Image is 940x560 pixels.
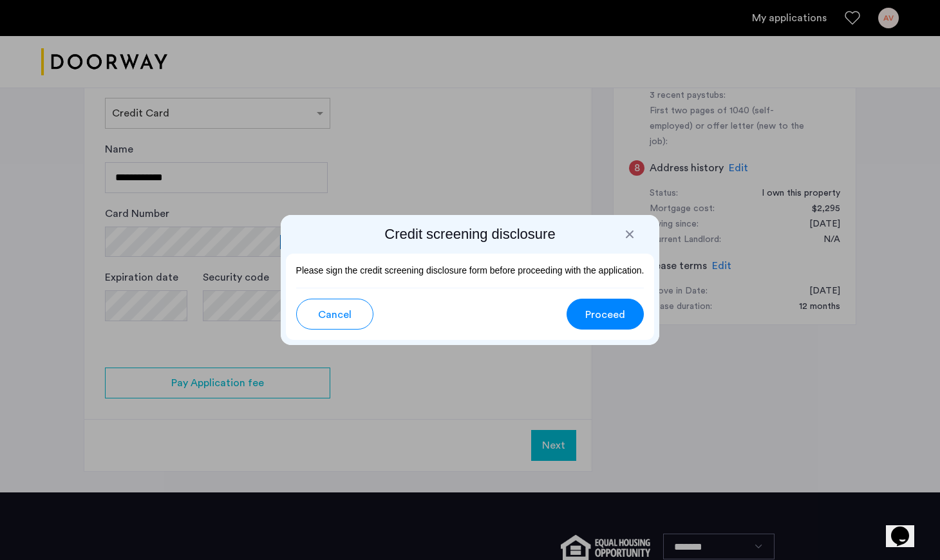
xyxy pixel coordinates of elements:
span: Proceed [585,307,625,322]
button: button [296,299,373,330]
h2: Credit screening disclosure [286,225,655,243]
p: Please sign the credit screening disclosure form before proceeding with the application. [296,264,644,277]
span: Cancel [318,307,352,322]
button: button [567,299,644,330]
iframe: chat widget [886,509,927,547]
